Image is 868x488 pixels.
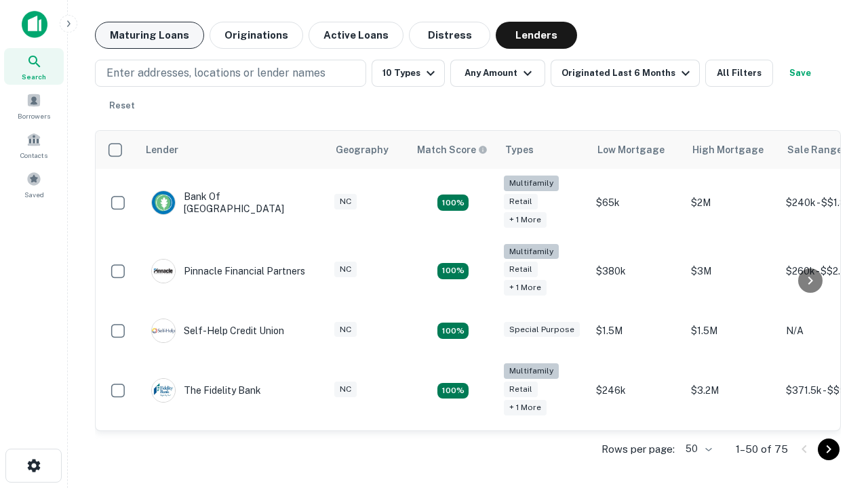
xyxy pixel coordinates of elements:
[684,169,779,237] td: $2M
[24,189,44,200] span: Saved
[417,142,488,157] div: Capitalize uses an advanced AI algorithm to match your search with the best lender. The match sco...
[334,262,357,277] div: NC
[684,131,779,169] th: High Mortgage
[497,131,589,169] th: Types
[589,305,684,357] td: $1.5M
[601,441,675,457] p: Rows per page:
[152,319,175,342] img: picture
[152,379,175,402] img: picture
[437,263,469,279] div: Matching Properties: 17, hasApolloMatch: undefined
[684,237,779,306] td: $3M
[409,131,497,169] th: Capitalize uses an advanced AI algorithm to match your search with the best lender. The match sco...
[504,212,547,228] div: + 1 more
[4,166,64,203] a: Saved
[4,127,64,163] a: Contacts
[95,60,366,87] button: Enter addresses, locations or lender names
[504,382,538,397] div: Retail
[151,378,261,403] div: The Fidelity Bank
[152,260,175,283] img: picture
[818,439,840,460] button: Go to next page
[551,60,700,87] button: Originated Last 6 Months
[22,71,46,82] span: Search
[505,142,534,158] div: Types
[705,60,773,87] button: All Filters
[504,262,538,277] div: Retail
[138,131,328,169] th: Lender
[328,131,409,169] th: Geography
[450,60,545,87] button: Any Amount
[589,237,684,306] td: $380k
[561,65,694,81] div: Originated Last 6 Months
[437,195,469,211] div: Matching Properties: 17, hasApolloMatch: undefined
[334,194,357,209] div: NC
[787,142,842,158] div: Sale Range
[437,323,469,339] div: Matching Properties: 11, hasApolloMatch: undefined
[151,319,284,343] div: Self-help Credit Union
[100,92,144,119] button: Reset
[437,383,469,399] div: Matching Properties: 10, hasApolloMatch: undefined
[309,22,403,49] button: Active Loans
[20,150,47,161] span: Contacts
[684,357,779,425] td: $3.2M
[210,22,303,49] button: Originations
[496,22,577,49] button: Lenders
[334,322,357,338] div: NC
[736,441,788,457] p: 1–50 of 75
[151,259,305,283] div: Pinnacle Financial Partners
[409,22,490,49] button: Distress
[504,363,559,379] div: Multifamily
[504,400,547,415] div: + 1 more
[778,60,822,87] button: Save your search to get updates of matches that match your search criteria.
[692,142,764,158] div: High Mortgage
[589,357,684,425] td: $246k
[372,60,445,87] button: 10 Types
[4,48,64,85] a: Search
[680,439,714,459] div: 50
[589,169,684,237] td: $65k
[589,131,684,169] th: Low Mortgage
[95,22,204,49] button: Maturing Loans
[18,110,50,121] span: Borrowers
[146,142,178,158] div: Lender
[504,194,538,209] div: Retail
[151,190,314,215] div: Bank Of [GEOGRAPHIC_DATA]
[597,142,665,158] div: Low Mortgage
[504,280,547,296] div: + 1 more
[336,142,389,158] div: Geography
[4,87,64,124] a: Borrowers
[106,65,325,81] p: Enter addresses, locations or lender names
[504,244,559,260] div: Multifamily
[504,176,559,191] div: Multifamily
[22,11,47,38] img: capitalize-icon.png
[684,305,779,357] td: $1.5M
[334,382,357,397] div: NC
[152,191,175,214] img: picture
[417,142,485,157] h6: Match Score
[504,322,580,338] div: Special Purpose
[800,336,868,401] iframe: Chat Widget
